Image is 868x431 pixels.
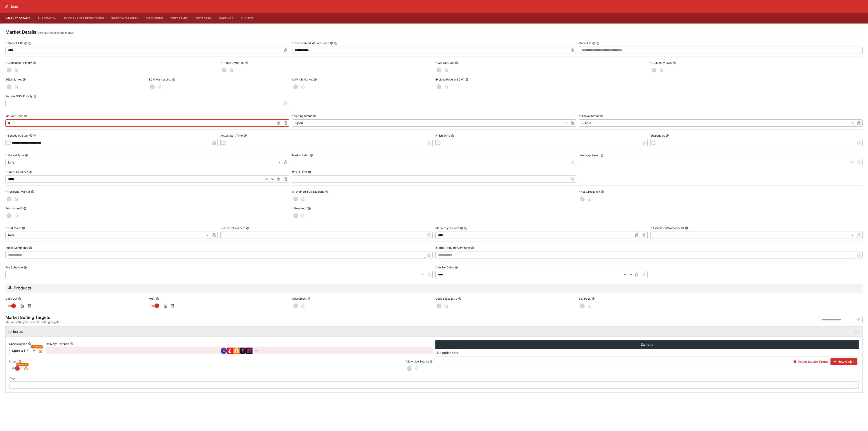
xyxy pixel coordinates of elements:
button: Import [19,360,22,363]
img: brand [246,348,252,354]
p: Result Limit [292,170,307,174]
button: Transformed Market NameCopy To Clipboard [330,42,333,45]
button: Selections [142,13,167,24]
p: Allow Live Betting [406,360,429,363]
p: Currently Live? [650,61,672,65]
p: Associated Promotion ID [650,226,684,230]
button: Delete Betting Target [790,358,830,365]
p: SGM OR Market [292,78,313,81]
p: Market Index [292,153,309,157]
p: Live Bet Delay [435,265,454,269]
button: Market TitleCopy To Clipboard [24,42,27,45]
button: close [3,2,11,10]
p: Market Type [5,153,24,157]
button: Metadata [192,13,215,24]
button: Copy To Clipboard [28,42,31,45]
p: Odds Boost [292,297,307,301]
button: Popular SGM Priority [33,95,37,98]
p: Transformed Market Name [292,41,329,45]
img: brand [221,348,227,354]
button: Market Details [3,13,34,24]
button: Odds Boost [307,297,311,300]
button: Subject [237,13,257,24]
span: Market settings for specific betting targets [5,320,59,324]
button: Copy To Clipboard [464,227,467,230]
button: Finish Time [451,134,454,137]
button: Shadow Markets [108,13,142,24]
p: Delivery Channels [46,342,69,346]
p: Six-Pack [579,297,591,301]
img: brand [240,348,246,354]
h6: Line [11,4,18,9]
button: Sports Region [28,342,31,345]
p: Exclude Popular SGM? [435,78,465,81]
button: Actual Start Time [244,134,247,137]
button: Odds Boost Extra [458,297,461,300]
div: Sport 3 (13) [9,347,37,354]
div: Line [5,159,282,166]
p: Primary Market? [220,61,244,65]
div: Open [292,119,569,127]
button: Currently Live? [673,61,676,64]
span: Overridden [32,345,42,348]
button: Handicap Result [600,154,604,157]
button: Resulted? [308,207,311,210]
button: Will Go Live? [455,61,458,64]
h4: Market Details [5,29,36,35]
button: Cash Out [18,297,21,300]
button: Primary Market? [245,61,248,64]
button: Live Bet Delay [455,266,458,269]
p: Display Status [579,114,599,118]
p: SGM Market [5,78,22,81]
p: Current Handicap [5,170,28,174]
button: Scheduled StartCopy To Clipboard [29,134,32,137]
img: brand [227,348,233,354]
button: Fee Schedule [24,266,27,269]
p: Resulted? [292,206,307,210]
button: Market Type [25,154,28,157]
p: Popular SGM Priority [5,94,33,98]
button: Allow Live Betting [429,360,433,363]
button: Number of Winners [246,227,249,230]
p: Number of Winners [220,226,245,230]
p: Core attributes of the market [37,31,74,35]
button: Mappings [215,13,237,24]
button: Market Order [24,114,27,118]
button: Public Comments [29,246,32,249]
p: Scheduled Start [5,134,28,137]
p: Cash Out [5,297,17,301]
p: Promotional? [5,206,22,210]
p: Market Order [5,114,23,118]
button: Positional Market [31,190,34,193]
button: Betting Status [313,114,316,118]
h5: Products [14,285,31,291]
button: Result Limit [308,171,311,174]
button: New Option [830,358,857,365]
button: Market Index [310,154,313,157]
p: Odds Boost Extra [435,297,457,301]
p: Betting Status [292,114,312,118]
p: Import [9,360,18,363]
button: Exclude Popular SGM? [465,78,469,81]
button: Copy To Clipboard [596,42,599,45]
button: Sort Mode [22,227,25,230]
button: Multi [156,297,159,300]
p: Fee Schedule [5,265,23,269]
p: Public Comments [5,246,28,250]
button: Suspend At [666,134,669,137]
button: Candidate Primary [33,61,36,64]
button: Six-Pack [592,297,595,300]
p: Market Type Code [435,226,459,230]
button: SGM OR Market [314,78,317,81]
button: Market Type CodeCopy To Clipboard [460,227,463,230]
button: Internal / Private Comment [471,246,474,249]
p: Market ID [579,41,591,45]
span: Overridden [17,363,27,366]
button: Automation [34,13,60,24]
button: Current Handicap [29,171,32,174]
button: Copy To Clipboard [33,134,36,137]
img: brand [233,348,240,354]
p: All Winners Full-Dividend [292,190,324,194]
p: Finish Time [435,134,450,137]
p: Actual Start Time [220,134,243,137]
